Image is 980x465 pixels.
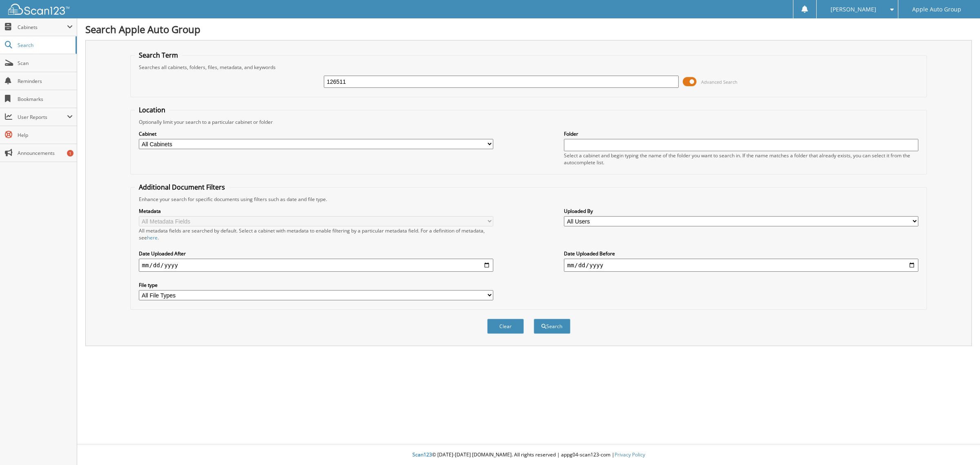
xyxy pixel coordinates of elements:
span: Announcements [18,150,73,156]
a: here [147,234,158,241]
div: All metadata fields are searched by default. Select a cabinet with metadata to enable filtering b... [139,227,493,241]
span: Advanced Search [701,79,737,85]
div: © [DATE]-[DATE] [DOMAIN_NAME]. All rights reserved | appg04-scan123-com | [77,445,980,465]
div: Searches all cabinets, folders, files, metadata, and keywords [135,64,923,71]
label: Folder [564,130,918,137]
label: Uploaded By [564,208,918,215]
span: Bookmarks [18,96,73,103]
span: Scan [18,60,73,67]
input: start [139,259,493,272]
span: Reminders [18,78,73,85]
legend: Search Term [135,51,182,60]
button: Clear [487,319,524,334]
label: Cabinet [139,130,493,137]
span: Cabinets [18,24,67,31]
input: end [564,259,918,272]
iframe: Chat Widget [939,426,980,465]
label: Date Uploaded Before [564,250,918,257]
legend: Additional Document Filters [135,183,229,192]
div: Enhance your search for specific documents using filters such as date and file type. [135,196,923,203]
div: Select a cabinet and begin typing the name of the folder you want to search in. If the name match... [564,152,918,166]
button: Search [534,319,570,334]
span: Help [18,132,73,139]
span: [PERSON_NAME] [831,7,876,12]
a: Privacy Policy [615,451,645,458]
span: Search [18,42,71,49]
div: 1 [67,150,73,156]
legend: Location [135,105,169,114]
span: Scan123 [412,451,432,458]
label: Date Uploaded After [139,250,493,257]
img: scan123-logo-white.svg [8,4,69,15]
div: Optionally limit your search to a particular cabinet or folder [135,118,923,125]
label: Metadata [139,208,493,215]
label: File type [139,282,493,288]
h1: Search Apple Auto Group [85,22,972,36]
span: Apple Auto Group [912,7,961,12]
span: User Reports [18,114,67,121]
